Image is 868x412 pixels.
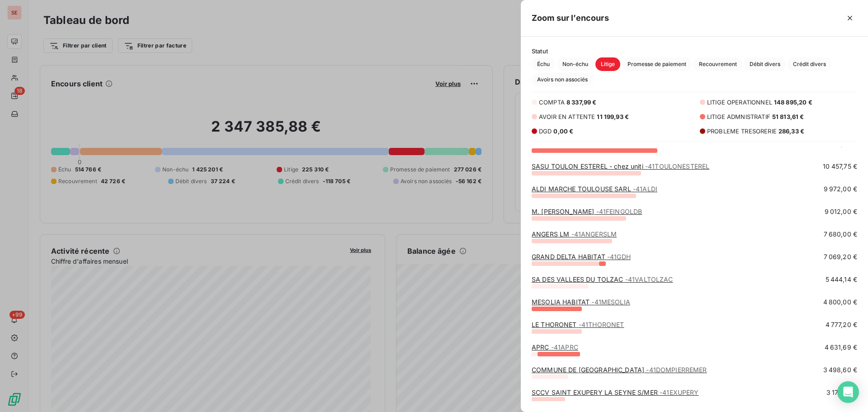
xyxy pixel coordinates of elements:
div: Open Intercom Messenger [837,381,859,403]
a: ANGERS LM [532,230,617,238]
span: - 41GDH [607,253,631,260]
button: Litige [595,57,620,71]
span: 12 014,96 € [821,139,857,148]
span: 3 498,60 € [823,365,858,374]
span: DGD [539,128,552,135]
a: SARL COEUR D'AZUR [532,140,649,147]
a: LE THORONET [532,321,624,328]
a: MESOLIA HABITAT [532,298,630,306]
span: LITIGE ADMNISTRATIF [707,113,770,120]
button: Promesse de paiement [622,57,692,71]
a: APRC [532,343,578,351]
span: 4 777,20 € [826,320,858,329]
a: GRAND DELTA HABITAT [532,253,631,260]
span: 8 337,99 € [566,99,597,106]
span: - 41THORONET [579,321,624,328]
button: Avoirs non associés [532,73,593,86]
span: - 41EXUPERY [660,388,699,396]
span: 9 972,00 € [824,185,858,194]
span: 9 012,00 € [825,207,858,216]
h5: Zoom sur l’encours [532,12,609,24]
span: 51 813,61 € [772,113,804,120]
div: grid [521,147,868,401]
span: - 41VALTOLZAC [625,275,673,283]
span: - 41FEINGOLDB [596,208,642,215]
span: 3 177,60 € [826,388,858,397]
a: SCCV SAINT EXUPERY LA SEYNE S/MER [532,388,699,396]
span: - 41ALDI [633,185,657,193]
span: 7 680,00 € [824,230,858,239]
span: 5 444,14 € [826,275,858,284]
a: ALDI MARCHE TOULOUSE SARL [532,185,657,193]
button: Débit divers [744,57,786,71]
span: 286,33 € [778,128,804,135]
span: 4 631,69 € [825,343,858,352]
button: Non-échu [557,57,594,71]
span: 7 069,20 € [824,252,858,261]
a: COMMUNE DE [GEOGRAPHIC_DATA] [532,366,707,374]
span: 148 895,20 € [774,99,812,106]
span: - 41MESOLIA [591,298,630,306]
span: - 41ANGERSLM [571,230,617,238]
button: Échu [532,57,555,71]
span: Statut [532,47,857,55]
span: AVOIR EN ATTENTE [539,113,595,120]
span: LITIGE OPERATIONNEL [707,99,772,106]
span: - 41TOULONESTEREL [645,162,709,170]
span: COMPTA [539,99,565,106]
a: SASU TOULON ESTEREL - chez uniti [532,162,709,170]
span: 11 199,93 € [597,113,629,120]
button: Crédit divers [788,57,831,71]
span: - 41APRC [551,343,578,351]
a: SA DES VALLEES DU TOLZAC [532,275,673,283]
span: 0,00 € [553,128,573,135]
span: 10 457,75 € [823,162,857,171]
span: - 41COEURAZUR [599,140,649,147]
span: - 41DOMPIERREMER [646,366,707,374]
button: Recouvrement [693,57,742,71]
a: M. [PERSON_NAME] [532,208,642,215]
span: 4 800,00 € [823,298,858,307]
span: PROBLEME TRESORERIE [707,128,777,135]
